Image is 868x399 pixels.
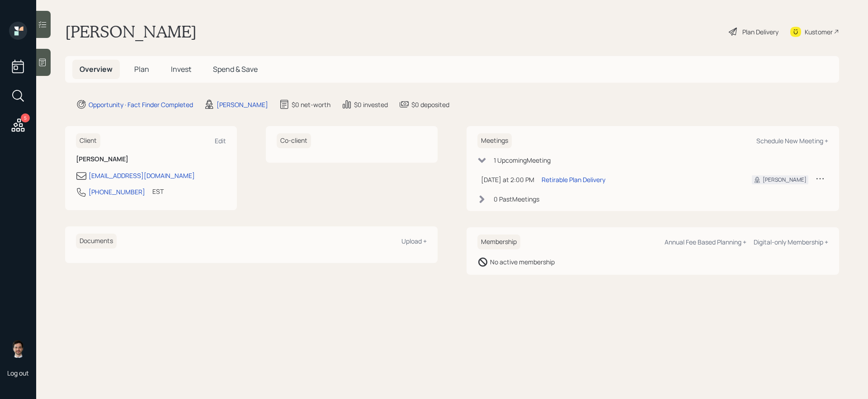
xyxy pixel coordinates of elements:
h6: [PERSON_NAME] [76,155,226,163]
div: No active membership [490,257,555,267]
h6: Membership [477,235,520,249]
div: Upload + [401,237,427,245]
img: jonah-coleman-headshot.png [9,340,27,358]
div: Schedule New Meeting + [756,136,828,145]
div: Opportunity · Fact Finder Completed [89,100,193,109]
div: [PHONE_NUMBER] [89,187,145,197]
div: Edit [215,136,226,145]
div: Digital-only Membership + [754,238,828,246]
h1: [PERSON_NAME] [65,22,197,42]
h6: Client [76,133,100,148]
div: 1 Upcoming Meeting [494,155,551,165]
div: 5 [21,113,30,122]
div: Retirable Plan Delivery [542,175,605,184]
span: Plan [134,64,149,74]
div: Annual Fee Based Planning + [665,238,746,246]
div: 0 Past Meeting s [494,194,539,204]
div: $0 deposited [411,100,449,109]
div: [EMAIL_ADDRESS][DOMAIN_NAME] [89,171,195,180]
h6: Meetings [477,133,512,148]
div: [DATE] at 2:00 PM [481,175,534,184]
div: Kustomer [805,27,833,37]
h6: Co-client [277,133,311,148]
div: $0 invested [354,100,388,109]
span: Overview [80,64,113,74]
div: Log out [7,369,29,377]
div: Plan Delivery [742,27,778,37]
div: EST [152,187,164,196]
div: [PERSON_NAME] [217,100,268,109]
span: Invest [171,64,191,74]
h6: Documents [76,234,117,249]
span: Spend & Save [213,64,258,74]
div: $0 net-worth [292,100,330,109]
div: [PERSON_NAME] [763,176,807,184]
